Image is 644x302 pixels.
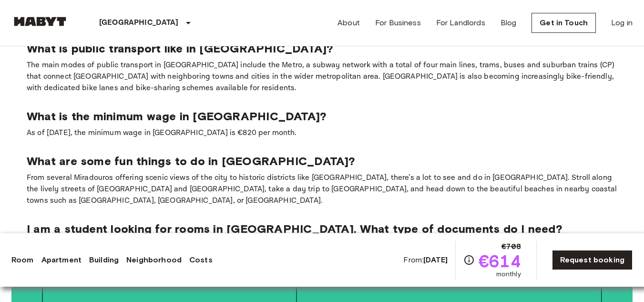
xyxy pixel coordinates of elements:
a: Apartment [41,254,82,266]
span: From: [403,255,448,265]
p: What is public transport like in [GEOGRAPHIC_DATA]? [27,42,617,56]
p: From several Miradouros offering scenic views of the city to historic districts like [GEOGRAPHIC_... [27,172,617,207]
img: Habyt [11,17,69,26]
a: Neighborhood [126,254,182,266]
a: Blog [501,17,517,29]
a: Room [11,254,34,266]
p: What are some fun things to do in [GEOGRAPHIC_DATA]? [27,154,617,168]
p: What is the minimum wage in [GEOGRAPHIC_DATA]? [27,109,617,124]
a: For Business [375,17,421,29]
p: [GEOGRAPHIC_DATA] [99,17,179,29]
a: About [337,17,360,29]
a: For Landlords [436,17,485,29]
b: [DATE] [423,255,448,264]
span: monthly [496,270,521,279]
span: €614 [479,252,521,270]
svg: Check cost overview for full price breakdown. Please note that discounts apply to new joiners onl... [463,254,475,266]
p: I am a student looking for rooms in [GEOGRAPHIC_DATA]. What type of documents do I need? [27,222,617,236]
span: €708 [501,241,521,252]
p: The main modes of public transport in [GEOGRAPHIC_DATA] include the Metro, a subway network with ... [27,60,617,94]
a: Building [89,254,119,266]
p: As of [DATE], the minimum wage in [GEOGRAPHIC_DATA] is €820 per month. [27,127,617,139]
a: Get in Touch [532,13,596,33]
a: Log in [611,17,633,29]
a: Costs [189,254,213,266]
a: Request booking [552,250,633,270]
